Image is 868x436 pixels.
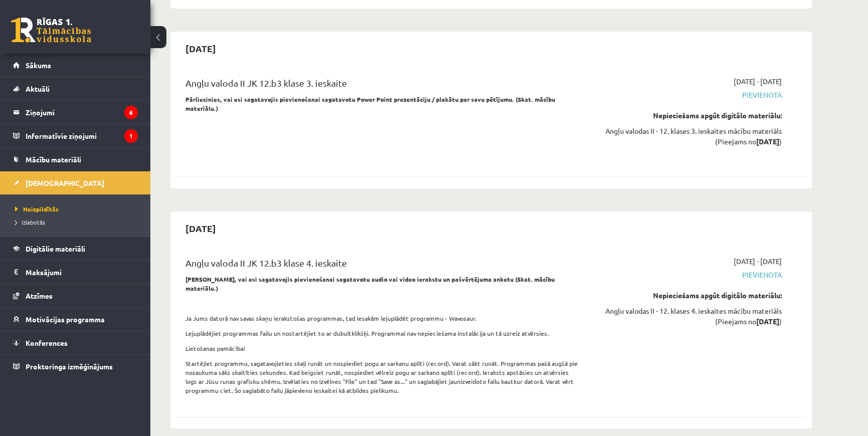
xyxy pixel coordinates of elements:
[175,37,226,60] h2: [DATE]
[124,106,138,119] i: 6
[13,124,138,147] a: Informatīvie ziņojumi1
[26,61,51,70] span: Sākums
[26,261,138,284] legend: Maksājumi
[185,256,578,275] div: Angļu valoda II JK 12.b3 klase 4. ieskaite
[734,76,782,87] span: [DATE] - [DATE]
[593,306,782,327] div: Angļu valodas II - 12. klases 4. ieskaites mācību materiāls (Pieejams no )
[26,155,81,164] span: Mācību materiāli
[756,137,779,146] strong: [DATE]
[26,124,138,147] legend: Informatīvie ziņojumi
[13,308,138,331] a: Motivācijas programma
[185,344,578,353] p: Lietošanas pamācība!
[13,54,138,77] a: Sākums
[13,284,138,307] a: Atzīmes
[13,261,138,284] a: Maksājumi
[13,237,138,260] a: Digitālie materiāli
[13,77,138,100] a: Aktuāli
[593,270,782,280] span: Pievienota
[175,216,226,240] h2: [DATE]
[13,101,138,124] a: Ziņojumi6
[13,171,138,194] a: [DEMOGRAPHIC_DATA]
[15,217,140,227] a: Izlabotās
[26,291,53,300] span: Atzīmes
[11,18,91,43] a: Rīgas 1. Tālmācības vidusskola
[26,244,85,253] span: Digitālie materiāli
[185,359,578,395] p: Startējiet programmu, sagatavojieties skaļi runāt un nospiediet pogu ar sarkanu aplīti (record). ...
[26,362,113,371] span: Proktoringa izmēģinājums
[26,338,68,347] span: Konferences
[593,110,782,121] div: Nepieciešams apgūt digitālo materiālu:
[185,275,555,292] strong: [PERSON_NAME], vai esi sagatavojis pievienošanai sagatavotu audio vai video ierakstu un pašvērtēj...
[15,218,45,226] span: Izlabotās
[593,290,782,301] div: Nepieciešams apgūt digitālo materiālu:
[13,355,138,378] a: Proktoringa izmēģinājums
[734,256,782,267] span: [DATE] - [DATE]
[593,126,782,147] div: Angļu valodas II - 12. klases 3. ieskaites mācību materiāls (Pieejams no )
[26,178,104,187] span: [DEMOGRAPHIC_DATA]
[756,317,779,326] strong: [DATE]
[26,84,50,93] span: Aktuāli
[15,204,140,213] a: Neizpildītās
[185,314,578,323] p: Ja Jums datorā nav savas skaņu ierakstošas programmas, tad iesakām lejuplādēt programmu - Wavosaur.
[185,95,555,112] strong: Pārliecinies, vai esi sagatavojis pievienošanai sagatavotu Power Point prezentāciju / plakātu par...
[26,101,138,124] legend: Ziņojumi
[593,90,782,100] span: Pievienota
[185,329,578,338] p: Lejuplādējiet programmas failu un nostartējiet to ar dubultklikšķi. Programmai nav nepieciešama i...
[15,205,59,213] span: Neizpildītās
[185,76,578,95] div: Angļu valoda II JK 12.b3 klase 3. ieskaite
[13,331,138,354] a: Konferences
[124,129,138,143] i: 1
[13,148,138,171] a: Mācību materiāli
[26,315,105,324] span: Motivācijas programma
